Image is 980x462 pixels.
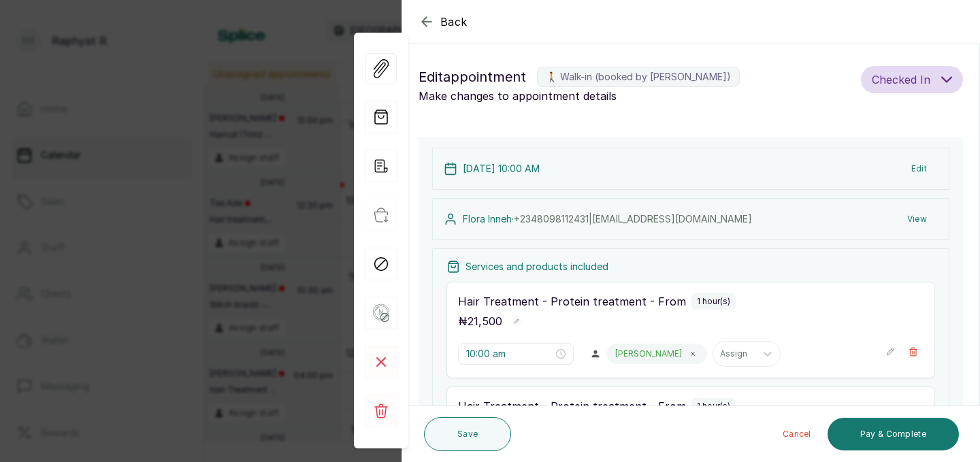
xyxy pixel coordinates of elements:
[419,14,468,30] button: Back
[900,156,938,181] button: Edit
[772,418,822,450] button: Cancel
[697,401,730,412] p: 1 hour(s)
[697,296,730,307] p: 1 hour(s)
[463,162,540,176] p: [DATE] 10:00 AM
[861,66,963,93] button: Checked In
[424,417,511,451] button: Save
[458,313,502,329] p: ₦
[537,67,740,87] label: 🚶 Walk-in (booked by [PERSON_NAME])
[419,66,526,88] span: Edit appointment
[440,14,468,30] span: Back
[463,212,752,226] p: Flora Inneh ·
[458,398,686,414] p: Hair Treatment - Protein treatment - From
[896,207,938,231] button: View
[419,88,855,104] p: Make changes to appointment details
[468,314,502,328] span: 21,500
[828,418,959,450] button: Pay & Complete
[465,260,608,274] p: Services and products included
[466,346,553,361] input: Select time
[514,213,752,225] span: +234 8098112431 | [EMAIL_ADDRESS][DOMAIN_NAME]
[872,71,930,88] span: Checked In
[458,293,686,310] p: Hair Treatment - Protein treatment - From
[615,348,682,359] p: [PERSON_NAME]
